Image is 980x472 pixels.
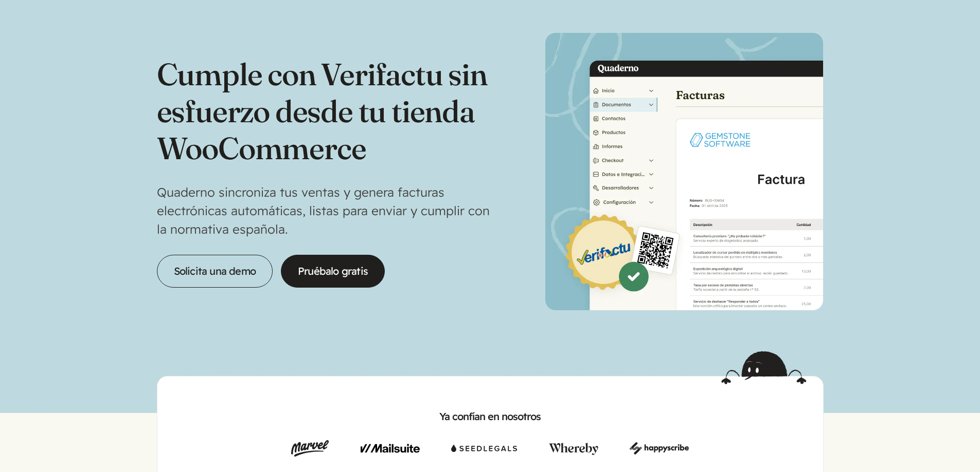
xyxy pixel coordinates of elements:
[545,33,823,310] img: Interfaz Quaderno con una factura y un distintivo Verifactu
[281,255,385,288] a: Pruébalo gratis
[451,440,517,457] img: Seedlegals
[174,409,807,424] h2: Ya confían en nosotros
[291,440,329,457] img: Marvel
[630,440,689,457] img: Happy Scribe
[549,440,598,457] img: Whereby
[361,440,420,457] img: Mailsuite
[157,183,490,238] p: Quaderno sincroniza tus ventas y genera facturas electrónicas automáticas, listas para enviar y c...
[157,255,273,288] a: Solicita una demo
[157,55,490,166] h1: Cumple con Verifactu sin esfuerzo desde tu tienda WooCommerce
